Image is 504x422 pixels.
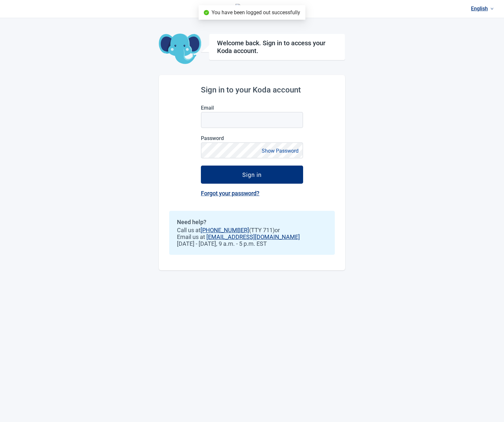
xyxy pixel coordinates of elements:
h2: Sign in to your Koda account [201,85,303,94]
div: Sign in [242,171,262,178]
span: Email us at [177,233,327,240]
a: Current language: English [468,3,496,14]
span: down [490,7,494,10]
img: Koda Elephant [159,34,201,65]
label: Email [201,105,303,111]
button: Show Password [260,146,301,155]
a: [EMAIL_ADDRESS][DOMAIN_NAME] [206,233,300,240]
img: Koda Health [236,4,269,14]
label: Password [201,135,303,141]
main: Main content [159,18,345,270]
button: Sign in [201,166,303,184]
span: Call us at (TTY 711) or [177,227,327,233]
a: Forgot your password? [201,190,259,197]
span: check-circle [204,10,209,15]
span: You have been logged out successfully [212,9,300,16]
h2: Need help? [177,219,327,225]
a: [PHONE_NUMBER] [201,227,249,233]
h1: Welcome back. Sign in to access your Koda account. [217,39,337,55]
span: [DATE] - [DATE], 9 a.m. - 5 p.m. EST [177,240,327,247]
